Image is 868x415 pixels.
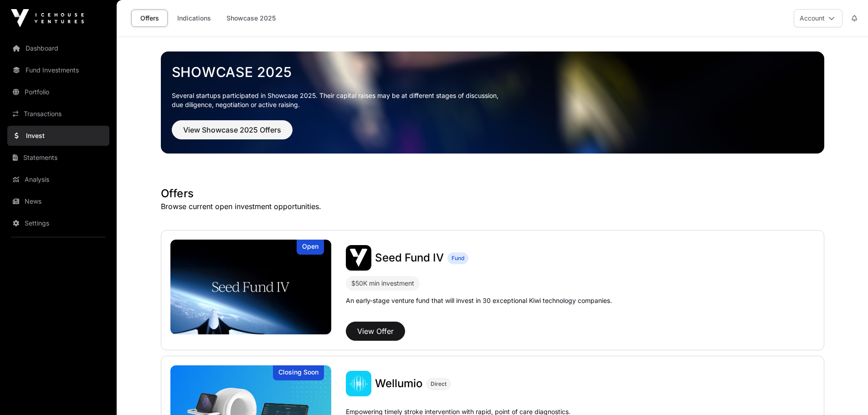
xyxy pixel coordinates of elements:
[183,124,281,135] span: View Showcase 2025 Offers
[161,201,824,212] p: Browse current open investment opportunities.
[346,322,405,341] button: View Offer
[172,120,293,139] button: View Showcase 2025 Offers
[7,213,109,233] a: Settings
[431,380,447,388] span: Direct
[273,365,324,380] div: Closing Soon
[7,169,109,190] a: Analysis
[794,9,842,27] button: Account
[161,51,824,154] img: Showcase 2025
[351,278,414,289] div: $50K min investment
[172,129,293,138] a: View Showcase 2025 Offers
[7,82,109,102] a: Portfolio
[375,376,423,391] a: Wellumio
[131,10,168,27] a: Offers
[170,240,332,334] a: Seed Fund IVOpen
[161,186,824,201] h1: Offers
[171,10,217,27] a: Indications
[346,276,420,291] div: $50K min investment
[221,10,282,27] a: Showcase 2025
[297,240,324,255] div: Open
[11,9,84,27] img: Icehouse Ventures Logo
[375,377,423,390] span: Wellumio
[170,240,332,334] img: Seed Fund IV
[7,38,109,58] a: Dashboard
[172,91,813,109] p: Several startups participated in Showcase 2025. Their capital raises may be at different stages o...
[375,251,444,264] span: Seed Fund IV
[7,191,109,211] a: News
[346,296,612,305] p: An early-stage venture fund that will invest in 30 exceptional Kiwi technology companies.
[375,251,444,265] a: Seed Fund IV
[172,64,813,80] a: Showcase 2025
[7,60,109,80] a: Fund Investments
[346,245,371,271] img: Seed Fund IV
[452,255,464,262] span: Fund
[822,371,868,415] iframe: Chat Widget
[7,126,109,146] a: Invest
[346,371,371,396] img: Wellumio
[7,148,109,168] a: Statements
[7,104,109,124] a: Transactions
